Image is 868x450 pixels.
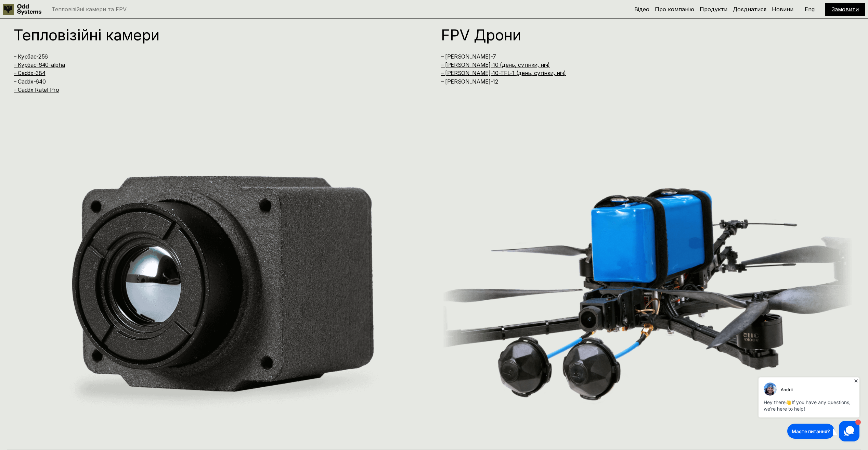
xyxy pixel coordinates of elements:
a: – [PERSON_NAME]-7 [441,53,496,60]
a: Про компанію [655,6,694,13]
p: Тепловізійні камери та FPV [52,7,127,12]
a: – [PERSON_NAME]-12 [441,78,498,85]
h1: Тепловізійні камери [14,27,402,42]
a: – Caddx-640 [14,78,46,85]
a: – [PERSON_NAME]-10 (день, сутінки, ніч) [441,61,550,68]
h1: FPV Дрони [441,27,830,42]
a: Новини [772,6,793,13]
a: Замовити [832,6,859,13]
iframe: HelpCrunch [757,375,861,443]
a: – Курбас-640-alpha [14,61,65,68]
a: Відео [634,6,649,13]
p: Eng [805,7,815,12]
a: Доєднатися [733,6,766,13]
a: – Caddx-384 [14,70,45,76]
a: Продукти [700,6,727,13]
a: – Курбас-256 [14,53,48,60]
a: – Caddx Ratel Pro [14,86,59,93]
a: – [PERSON_NAME]-10-TFL-1 (день, сутінки, ніч) [441,70,566,76]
